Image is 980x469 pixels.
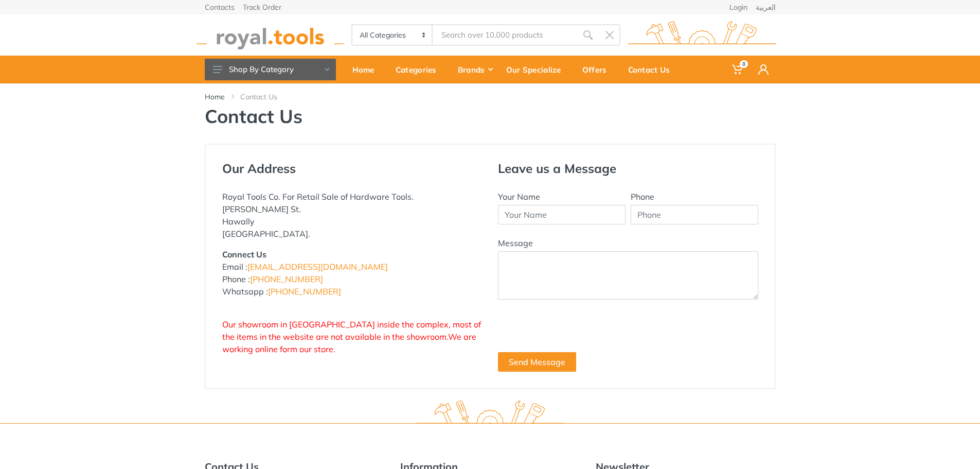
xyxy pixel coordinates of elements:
[388,59,451,80] div: Categories
[498,190,540,203] label: Your Name
[222,249,266,259] strong: Connect Us
[205,105,776,127] h1: Contact Us
[499,59,575,80] div: Our Specialize
[416,401,564,429] img: royal.tools Logo
[345,56,388,83] a: Home
[631,205,758,224] input: Phone
[197,21,344,49] img: royal.tools Logo
[740,60,748,68] span: 0
[222,190,483,240] p: Royal Tools Co. For Retail Sale of Hardware Tools. [PERSON_NAME] St. Hawally [GEOGRAPHIC_DATA].
[499,56,575,83] a: Our Specialize
[725,56,751,83] a: 0
[575,59,621,80] div: Offers
[498,237,533,249] label: Message
[498,205,626,224] input: Your Name
[621,56,684,83] a: Contact Us
[498,161,758,176] h4: Leave us a Message
[222,248,483,298] p: Email : Phone : Whatsapp :
[575,56,621,83] a: Offers
[205,92,776,102] nav: breadcrumb
[205,4,235,11] a: Contacts
[498,352,576,372] button: Send Message
[433,24,577,46] input: Site search
[205,92,225,102] a: Home
[631,190,654,203] label: Phone
[268,286,341,297] a: [PHONE_NUMBER]
[628,21,776,49] img: royal.tools Logo
[222,161,483,176] h4: Our Address
[240,92,293,102] li: Contact Us
[388,56,451,83] a: Categories
[243,4,281,11] a: Track Order
[451,59,499,80] div: Brands
[250,274,323,284] a: [PHONE_NUMBER]
[247,262,388,272] a: [EMAIL_ADDRESS][DOMAIN_NAME]
[205,59,336,80] button: Shop By Category
[222,319,481,354] span: Our showroom in [GEOGRAPHIC_DATA] inside the complex, most of the items in the website are not av...
[352,25,433,45] select: Category
[498,312,654,352] iframe: reCAPTCHA
[621,59,684,80] div: Contact Us
[345,59,388,80] div: Home
[756,4,776,11] a: العربية
[729,4,747,11] a: Login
